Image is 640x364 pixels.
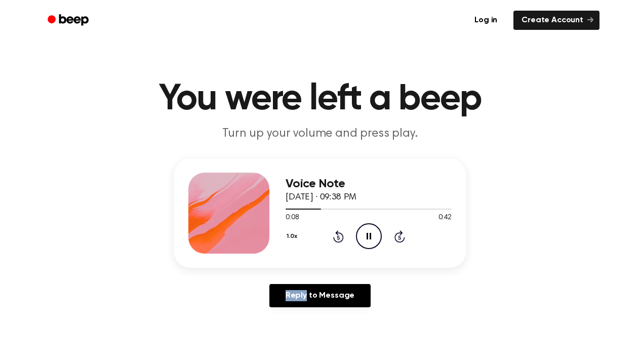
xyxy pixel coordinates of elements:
[41,11,98,30] a: Beep
[464,9,507,32] a: Log in
[438,213,452,223] span: 0:42
[286,193,356,202] span: [DATE] · 09:38 PM
[286,228,301,245] button: 1.0x
[269,284,371,307] a: Reply to Message
[286,177,452,191] h3: Voice Note
[126,126,514,142] p: Turn up your volume and press play.
[513,11,599,30] a: Create Account
[286,213,299,223] span: 0:08
[61,81,579,117] h1: You were left a beep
